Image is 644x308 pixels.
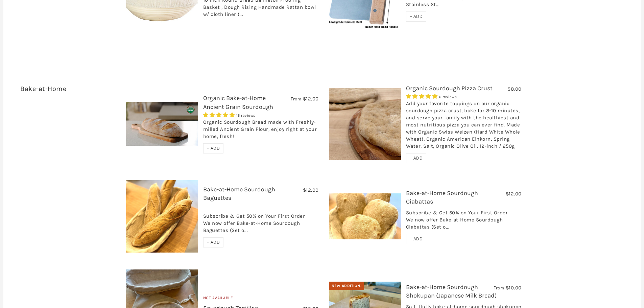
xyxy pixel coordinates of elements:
span: From [291,96,301,102]
span: $8.00 [507,86,522,92]
h3: 6 items [20,84,121,104]
span: $10.00 [506,285,522,291]
div: Add your favorite toppings on our organic sourdough pizza crust, bake for 8-10 minutes, and serve... [406,100,522,153]
div: Subscribe & Get 50% on Your First Order We now offer Bake-at-Home Sourdough Baguettes (Set o... [203,206,319,237]
span: 4.75 stars [203,112,236,118]
span: + ADD [410,236,423,242]
div: Organic Sourdough Bread made with Freshly-milled Ancient Grain Flour, enjoy right at your home, f... [203,119,319,143]
span: + ADD [207,239,220,245]
div: + ADD [406,153,427,163]
div: + ADD [203,143,224,153]
div: + ADD [406,234,427,244]
img: Bake-at-Home Sourdough Ciabattas [329,193,401,239]
div: Not Available [203,295,319,304]
span: 4.83 stars [406,93,439,99]
span: From [494,285,504,291]
span: $12.00 [303,96,319,102]
a: Organic Bake-at-Home Ancient Grain Sourdough [203,94,273,110]
img: Organic Bake-at-Home Ancient Grain Sourdough [126,102,198,145]
span: 6 reviews [439,95,457,99]
a: Bake-at-Home Sourdough Baguettes [203,186,275,202]
span: $12.00 [303,187,319,193]
img: Organic Sourdough Pizza Crust [329,88,401,160]
a: Bake-at-Home Sourdough Ciabattas [406,189,478,205]
span: + ADD [410,155,423,161]
div: Subscribe & Get 50% on Your First Order We now offer Bake-at-Home Sourdough Ciabattas (Set o... [406,209,522,234]
div: + ADD [406,11,427,22]
div: New Addition! [329,282,364,290]
img: Bake-at-Home Sourdough Baguettes [126,180,198,253]
a: Organic Sourdough Pizza Crust [406,85,493,92]
span: + ADD [410,14,423,19]
a: Bake-at-Home Sourdough Shokupan (Japanese Milk Bread) [406,283,497,299]
div: + ADD [203,237,224,247]
span: 16 reviews [236,113,256,118]
a: Bake-at-Home [20,85,66,93]
span: + ADD [207,145,220,151]
span: $12.00 [506,191,522,197]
